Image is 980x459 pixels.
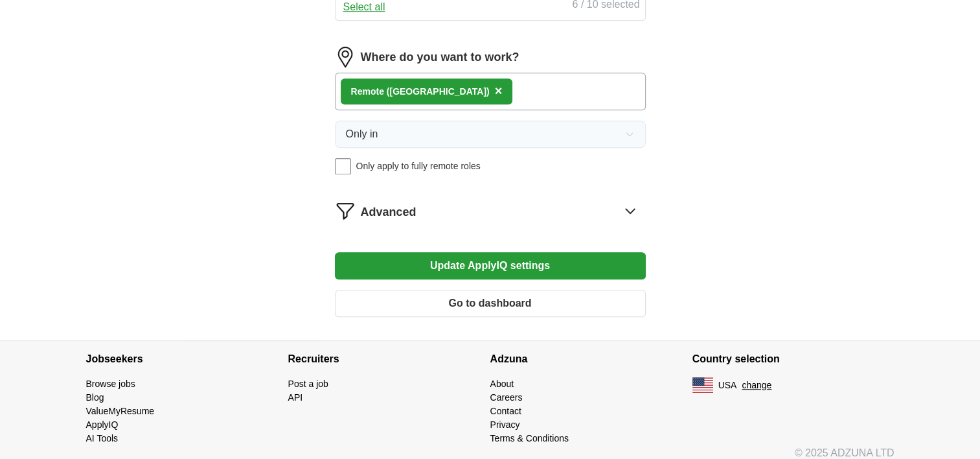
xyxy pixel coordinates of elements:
[86,379,135,389] a: Browse jobs
[490,406,521,416] a: Contact
[490,419,520,430] a: Privacy
[351,85,490,99] div: Remote ([GEOGRAPHIC_DATA])
[335,47,356,67] img: location.png
[692,341,895,377] h4: Country selection
[335,158,351,174] input: Only apply to fully remote roles
[335,290,646,317] button: Go to dashboard
[718,379,737,392] span: USA
[346,126,378,142] span: Only in
[335,252,646,279] button: Update ApplyIQ settings
[495,82,503,101] button: ×
[490,392,523,403] a: Careers
[288,379,328,389] a: Post a job
[335,200,356,221] img: filter
[86,406,155,416] a: ValueMyResume
[490,379,514,389] a: About
[692,377,713,393] img: US flag
[86,433,119,443] a: AI Tools
[742,379,771,392] button: change
[86,419,119,430] a: ApplyIQ
[335,121,646,148] button: Only in
[361,204,416,221] span: Advanced
[490,433,569,443] a: Terms & Conditions
[495,84,503,98] span: ×
[361,49,519,66] label: Where do you want to work?
[86,392,104,403] a: Blog
[356,159,481,173] span: Only apply to fully remote roles
[288,392,303,403] a: API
